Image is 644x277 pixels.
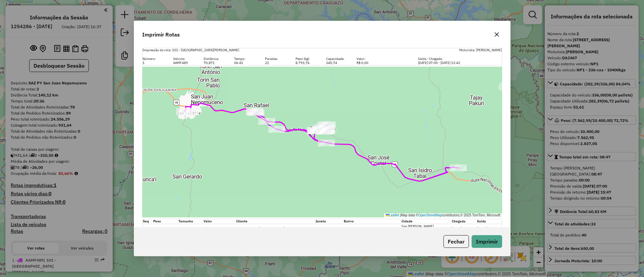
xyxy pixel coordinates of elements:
[418,213,442,217] a: OpenStreetMap
[451,219,477,224] th: Chegada
[343,219,401,224] th: Bairro
[322,48,506,52] div: Motorista: [PERSON_NAME]
[322,61,353,65] div: 340,74
[315,224,344,233] td: 00:00 - 23:59
[414,61,475,65] div: [DATE] 07:00 - [DATE] 13:42
[236,219,315,224] th: Cliente
[451,224,477,233] td: [DATE] 07:01
[139,61,169,65] div: 1
[443,235,469,248] button: Fechar
[139,48,322,52] div: Impressão da rota: 101 - [GEOGRAPHIC_DATA][PERSON_NAME]
[203,219,235,224] th: Valor
[401,219,451,224] th: Cidade
[353,61,414,65] div: R$ 0,00
[230,57,261,61] div: Tempo:
[236,224,315,233] td: 0000077228 - [PERSON_NAME]
[230,61,261,65] div: 06:42
[200,61,230,65] div: 70,871
[139,57,169,61] div: Número:
[142,30,180,39] span: Imprimir Rotas
[353,57,414,61] div: Valor:
[200,57,230,61] div: Distância:
[153,224,178,233] td: 130,00
[315,219,344,224] th: Janela
[400,213,401,217] span: |
[291,57,322,61] div: Peso (kg):
[153,219,178,224] th: Peso
[169,61,200,65] div: AAMF489
[261,61,291,65] div: 22
[142,219,153,224] th: Seq
[477,219,502,224] th: Saida
[178,219,203,224] th: Tamanho
[261,57,291,61] div: Paradas:
[169,57,200,61] div: Veículo:
[178,224,203,233] td: 4,59
[384,213,502,217] div: Map data © contributors,© 2025 TomTom, Microsoft
[322,57,353,61] div: Capacidade:
[203,224,235,233] td: R$ 0,00
[291,61,322,65] div: 8.793,76
[142,224,153,233] td: 1
[386,213,399,217] a: Leaflet
[472,235,502,248] button: Imprimir
[414,57,475,61] div: Saída - Chegada:
[477,224,502,233] td: [DATE] 07:11
[401,224,434,232] span: San [PERSON_NAME] [PERSON_NAME]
